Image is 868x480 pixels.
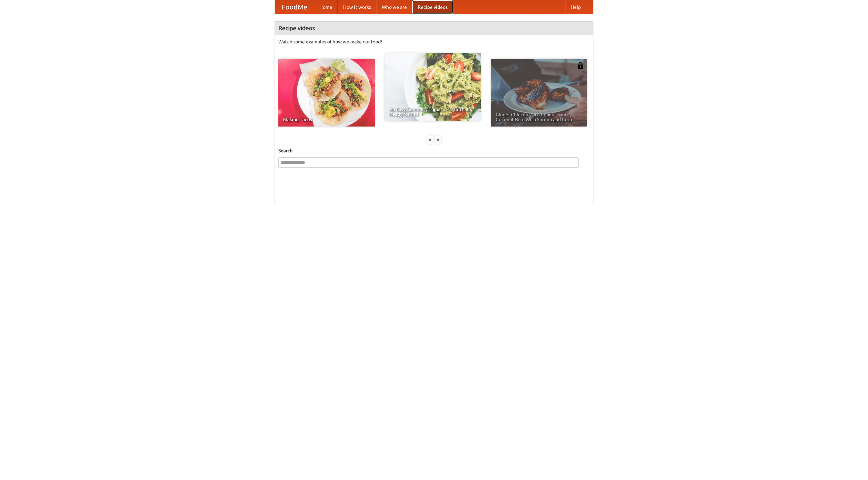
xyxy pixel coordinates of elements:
a: How it works [338,0,376,14]
h5: Search [278,147,590,154]
a: An Easy, Summery Tomato Pasta That's Ready for Fall [384,53,481,121]
p: Watch some examples of how we make our food! [278,38,590,45]
a: Help [565,0,586,14]
div: » [435,135,441,144]
a: FoodMe [275,0,314,14]
a: Home [314,0,338,14]
a: Who we are [376,0,412,14]
h4: Recipe videos [275,21,593,35]
a: Making Tacos [278,59,375,127]
span: An Easy, Summery Tomato Pasta That's Ready for Fall [389,107,476,116]
img: 483408.png [577,62,584,69]
span: Making Tacos [283,117,370,122]
a: Recipe videos [412,0,453,14]
div: « [427,135,433,144]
